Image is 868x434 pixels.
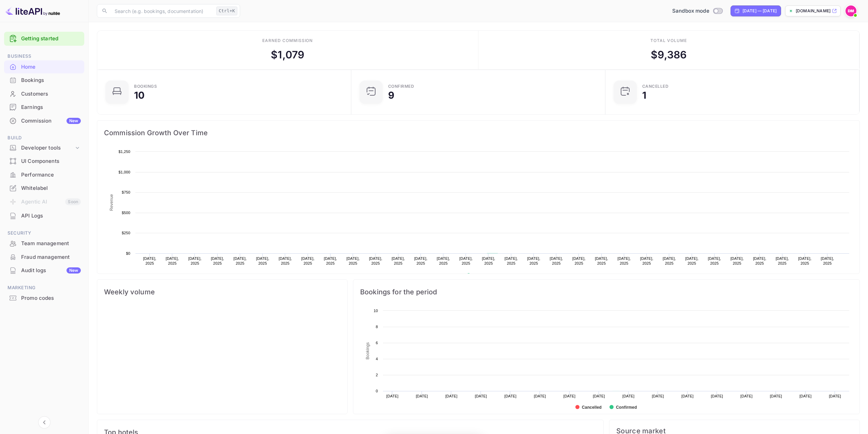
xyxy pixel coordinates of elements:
text: [DATE], 2025 [776,256,789,265]
text: 6 [376,341,378,345]
img: LiteAPI logo [5,5,60,16]
a: API Logs [4,209,84,222]
text: [DATE], 2025 [256,256,269,265]
a: CommissionNew [4,114,84,127]
div: Audit logs [21,267,81,275]
a: Home [4,60,84,73]
text: [DATE], 2025 [685,256,698,265]
text: [DATE], 2025 [459,256,473,265]
span: Build [4,134,84,142]
div: Home [21,63,81,71]
div: Bookings [4,74,84,87]
input: Search (e.g. bookings, documentation) [111,4,214,18]
div: $ 1,079 [271,47,304,62]
text: [DATE] [475,394,487,398]
div: 9 [388,90,394,100]
div: Getting started [4,32,84,46]
a: Getting started [21,35,81,43]
text: [DATE] [622,394,635,398]
span: Security [4,229,84,237]
text: [DATE], 2025 [708,256,721,265]
div: Promo codes [21,294,81,302]
div: Fraud management [4,251,84,264]
text: 0 [376,389,378,393]
text: [DATE], 2025 [753,256,766,265]
text: $0 [126,251,130,255]
text: [DATE], 2025 [143,256,157,265]
text: [DATE], 2025 [234,256,247,265]
text: [DATE], 2025 [504,256,518,265]
text: [DATE], 2025 [572,256,586,265]
div: New [67,267,81,274]
span: Marketing [4,284,84,292]
text: [DATE], 2025 [166,256,179,265]
text: [DATE], 2025 [821,256,834,265]
text: [DATE] [799,394,812,398]
a: Whitelabel [4,182,84,194]
span: Business [4,53,84,60]
div: $ 9,386 [651,47,687,62]
div: Commission [21,117,81,125]
a: Performance [4,168,84,181]
a: Bookings [4,74,84,86]
text: 10 [373,309,378,313]
text: [DATE] [386,394,399,398]
div: 1 [642,90,646,100]
div: Whitelabel [21,184,81,192]
div: Team management [21,240,81,248]
text: $1,000 [118,170,130,174]
text: [DATE], 2025 [324,256,337,265]
text: [DATE], 2025 [369,256,382,265]
text: $250 [122,231,130,235]
a: Team management [4,237,84,250]
text: [DATE] [445,394,458,398]
div: Customers [21,90,81,98]
a: Promo codes [4,292,84,304]
div: Switch to Production mode [670,7,725,15]
text: $500 [122,211,130,215]
text: [DATE], 2025 [414,256,427,265]
div: Ctrl+K [216,6,237,15]
a: Customers [4,87,84,100]
text: [DATE], 2025 [188,256,202,265]
text: [DATE], 2025 [482,256,495,265]
text: $750 [122,190,130,194]
a: UI Components [4,155,84,167]
span: Commission Growth Over Time [104,127,853,138]
text: [DATE] [740,394,753,398]
div: Developer tools [4,142,84,154]
text: [DATE], 2025 [437,256,450,265]
text: [DATE] [652,394,664,398]
a: Audit logsNew [4,264,84,277]
div: Fraud management [21,253,81,261]
div: CANCELLED [642,84,669,88]
div: Home [4,60,84,74]
div: Earned commission [262,38,313,44]
img: Dylan McLean [845,5,856,16]
div: API Logs [21,212,81,220]
div: Total volume [650,38,687,44]
text: [DATE] [563,394,576,398]
text: [DATE], 2025 [392,256,405,265]
text: [DATE], 2025 [617,256,631,265]
text: [DATE] [711,394,723,398]
text: [DATE], 2025 [211,256,224,265]
text: [DATE], 2025 [550,256,563,265]
a: Fraud management [4,251,84,263]
div: Bookings [134,84,157,88]
text: [DATE], 2025 [301,256,314,265]
text: [DATE], 2025 [663,256,676,265]
text: Revenue [109,194,114,211]
span: Sandbox mode [672,7,709,15]
text: [DATE], 2025 [347,256,360,265]
div: Earnings [21,103,81,111]
div: Customers [4,87,84,101]
text: [DATE] [829,394,841,398]
text: Revenue [473,273,490,278]
div: 10 [134,90,145,100]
